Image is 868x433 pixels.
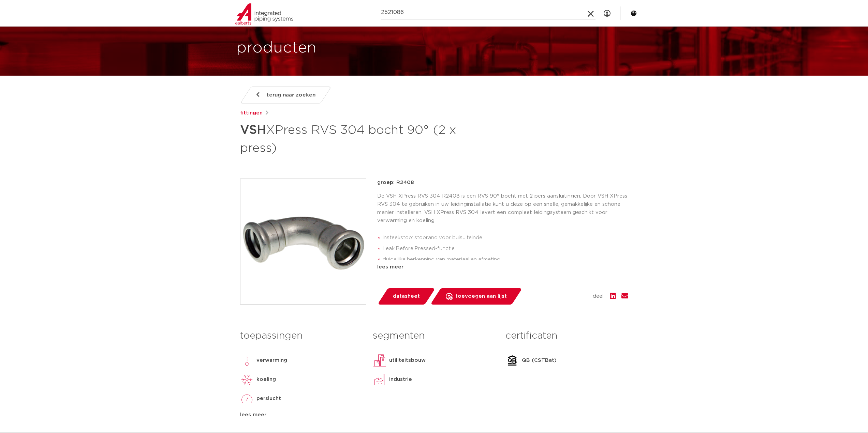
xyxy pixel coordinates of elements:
strong: VSH [240,124,266,136]
span: datasheet [393,291,420,302]
a: fittingen [240,109,263,117]
p: industrie [389,375,412,384]
div: lees meer [377,263,628,271]
li: insteekstop: stoprand voor buisuiteinde [383,232,628,243]
a: terug naar zoeken [240,87,331,104]
span: deel: [593,292,604,300]
p: groep: R2408 [377,179,628,187]
input: zoeken... [381,6,595,19]
img: verwarming [240,354,254,367]
img: perslucht [240,392,254,405]
h3: toepassingen [240,329,363,343]
a: datasheet [377,288,435,305]
img: Product Image for VSH XPress RVS 304 bocht 90° (2 x press) [240,179,366,304]
p: utiliteitsbouw [389,356,426,365]
p: QB (CSTBat) [522,356,557,365]
p: De VSH XPress RVS 304 R2408 is een RVS 90° bocht met 2 pers aansluitingen. Door VSH XPress RVS 30... [377,192,628,225]
img: koeling [240,373,254,386]
img: QB (CSTBat) [505,354,519,367]
li: duidelijke herkenning van materiaal en afmeting [383,254,628,265]
p: perslucht [256,395,281,403]
li: Leak Before Pressed-functie [383,243,628,254]
h3: certificaten [505,329,628,343]
div: lees meer [240,411,363,419]
h1: producten [236,37,317,59]
img: industrie [373,373,386,386]
h1: XPress RVS 304 bocht 90° (2 x press) [240,120,496,157]
p: verwarming [256,356,287,365]
p: koeling [256,375,276,384]
h3: segmenten [373,329,495,343]
span: toevoegen aan lijst [455,291,507,302]
span: terug naar zoeken [267,90,315,100]
img: utiliteitsbouw [373,354,386,367]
